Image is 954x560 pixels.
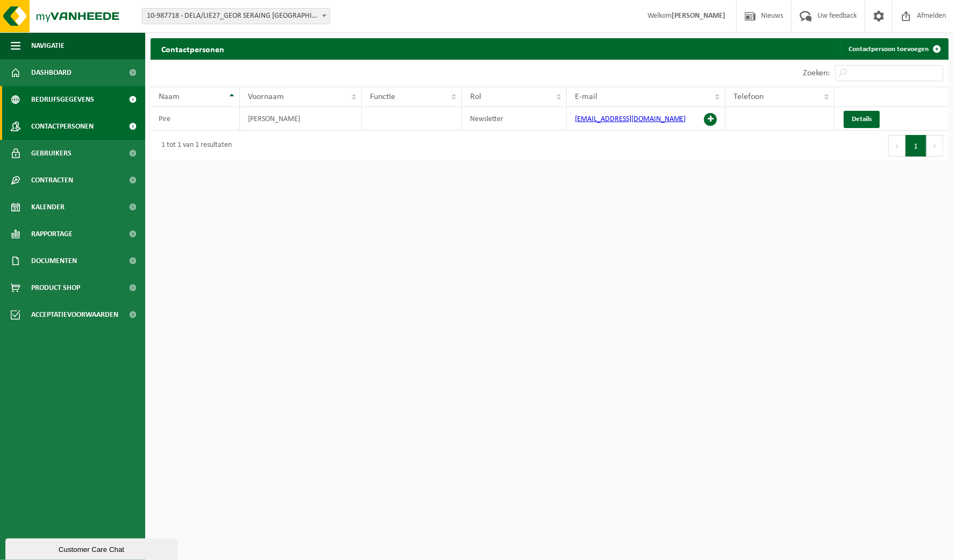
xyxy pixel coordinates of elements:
[370,93,395,101] span: Functie
[31,247,77,274] span: Documenten
[31,32,65,59] span: Navigatie
[844,111,880,128] a: Details
[470,93,481,101] span: Rol
[575,93,597,101] span: E-mail
[906,135,927,157] button: 1
[888,135,906,157] button: Previous
[31,113,94,140] span: Contactpersonen
[927,135,943,157] button: Next
[143,9,330,24] span: 10-987718 - DELA/LIE27_GEOR SERAING RUE DU PAIRAY - SERAING
[5,536,180,560] iframe: chat widget
[31,301,118,328] span: Acceptatievoorwaarden
[31,194,65,221] span: Kalender
[31,167,73,194] span: Contracten
[151,38,235,59] h2: Contactpersonen
[31,86,94,113] span: Bedrijfsgegevens
[672,12,725,20] strong: [PERSON_NAME]
[852,116,872,123] span: Details
[151,107,240,131] td: Pire
[142,8,330,24] span: 10-987718 - DELA/LIE27_GEOR SERAING RUE DU PAIRAY - SERAING
[159,93,180,101] span: Naam
[31,140,72,167] span: Gebruikers
[31,59,72,86] span: Dashboard
[803,69,830,78] label: Zoeken:
[240,107,362,131] td: [PERSON_NAME]
[31,221,73,247] span: Rapportage
[248,93,284,101] span: Voornaam
[734,93,764,101] span: Telefoon
[156,136,232,155] div: 1 tot 1 van 1 resultaten
[31,274,80,301] span: Product Shop
[840,38,948,60] a: Contactpersoon toevoegen
[575,115,686,123] a: [EMAIL_ADDRESS][DOMAIN_NAME]
[462,107,567,131] td: Newsletter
